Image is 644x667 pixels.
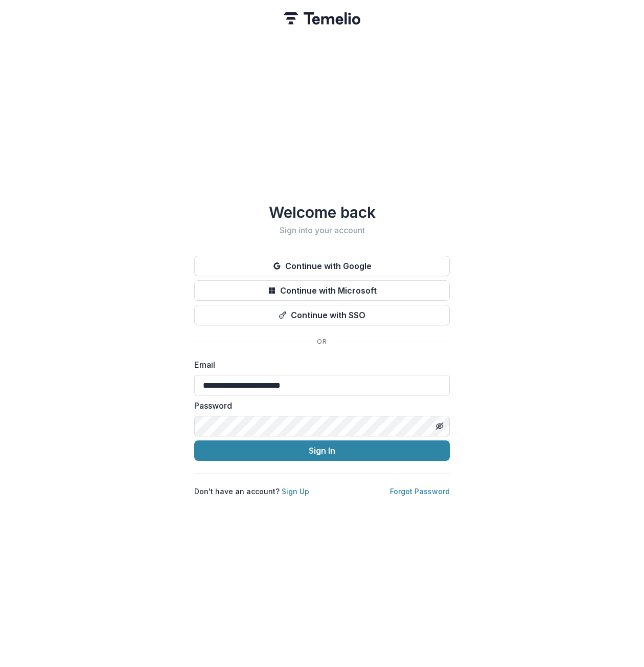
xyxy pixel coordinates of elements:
p: Don't have an account? [194,486,309,497]
img: Temelio [284,12,360,25]
button: Continue with SSO [194,305,450,325]
a: Sign Up [282,487,309,496]
a: Forgot Password [390,487,450,496]
h1: Welcome back [194,203,450,221]
label: Email [194,359,444,371]
button: Continue with Microsoft [194,280,450,301]
label: Password [194,399,444,412]
h2: Sign into your account [194,226,450,235]
button: Toggle password visibility [431,418,448,434]
button: Continue with Google [194,256,450,276]
button: Sign In [194,440,450,461]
